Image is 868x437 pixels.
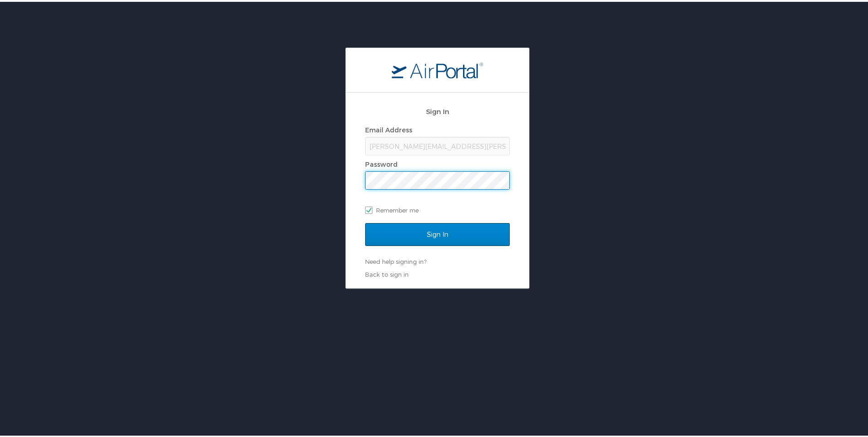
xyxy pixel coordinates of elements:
label: Password [365,158,398,166]
label: Remember me [365,202,510,215]
label: Email Address [365,124,412,132]
a: Back to sign in [365,269,409,276]
h2: Sign In [365,104,510,115]
a: Need help signing in? [365,256,426,263]
input: Sign In [365,221,510,244]
img: logo [392,60,483,76]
